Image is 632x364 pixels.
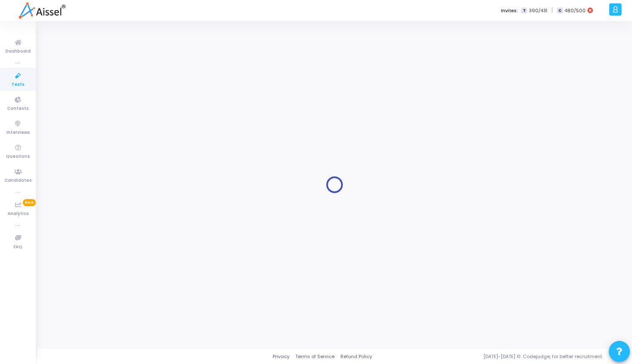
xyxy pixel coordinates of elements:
[13,244,22,251] span: FAQ
[19,2,65,19] img: logo
[6,129,30,136] span: Interviews
[11,81,24,88] span: Tests
[5,48,31,55] span: Dashboard
[565,7,586,14] span: 480/500
[557,8,562,14] span: C
[273,353,289,360] a: Privacy
[23,199,36,206] span: New
[340,353,372,360] a: Refund Policy
[372,353,621,360] div: [DATE]-[DATE] © Codejudge, for better recruitment.
[552,6,553,15] span: |
[501,7,518,14] label: Invites:
[8,210,29,218] span: Analytics
[529,7,547,14] span: 390/431
[521,8,527,14] span: T
[6,153,30,160] span: Questions
[295,353,335,360] a: Terms of Service
[7,105,29,112] span: Contests
[5,177,32,184] span: Candidates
